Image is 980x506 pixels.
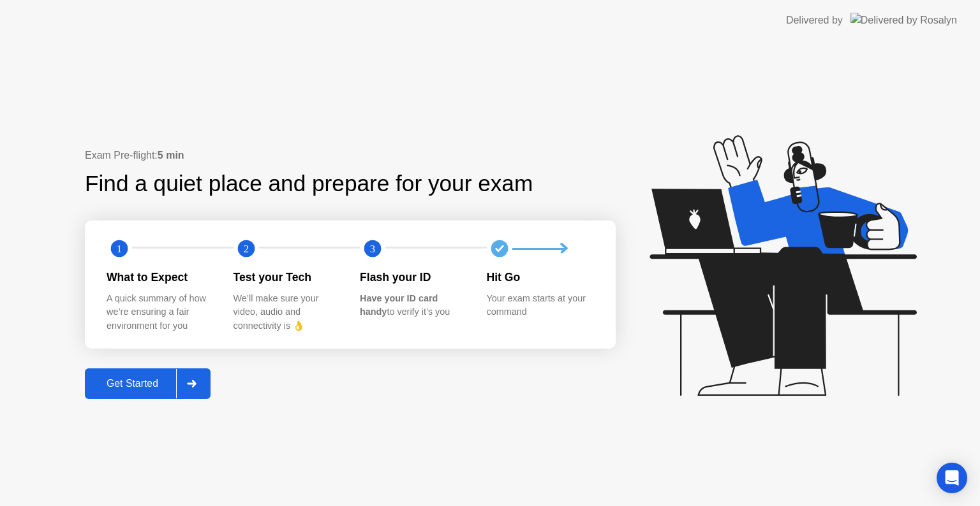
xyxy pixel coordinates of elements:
b: 5 min [158,150,184,161]
div: We’ll make sure your video, audio and connectivity is 👌 [234,292,340,333]
img: Delivered by Rosalyn [850,13,957,27]
div: Flash your ID [360,269,466,286]
div: Open Intercom Messenger [937,463,967,493]
div: Exam Pre-flight: [85,148,616,163]
div: A quick summary of how we’re ensuring a fair environment for you [107,292,213,333]
div: Delivered by [786,13,843,28]
b: Have your ID card handy [360,293,438,317]
text: 1 [117,243,122,255]
text: 3 [370,243,375,255]
div: What to Expect [107,269,213,286]
div: Hit Go [487,269,593,286]
div: Test your Tech [234,269,340,286]
button: Get Started [85,368,211,399]
div: Get Started [89,378,176,389]
div: to verify it’s you [360,292,466,319]
text: 2 [243,243,248,255]
div: Find a quiet place and prepare for your exam [85,167,535,201]
div: Your exam starts at your command [487,292,593,319]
